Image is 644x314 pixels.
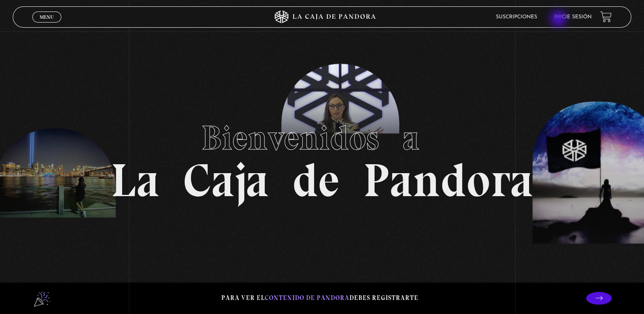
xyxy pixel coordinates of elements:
[201,117,443,158] span: Bienvenidos a
[37,22,57,28] span: Cerrar
[600,11,612,23] a: View your shopping cart
[111,110,533,204] h1: La Caja de Pandora
[265,294,349,302] span: contenido de Pandora
[496,14,537,20] a: Suscripciones
[221,292,418,304] p: Para ver el debes registrarte
[554,14,592,20] a: Inicie sesión
[40,14,54,20] span: Menu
